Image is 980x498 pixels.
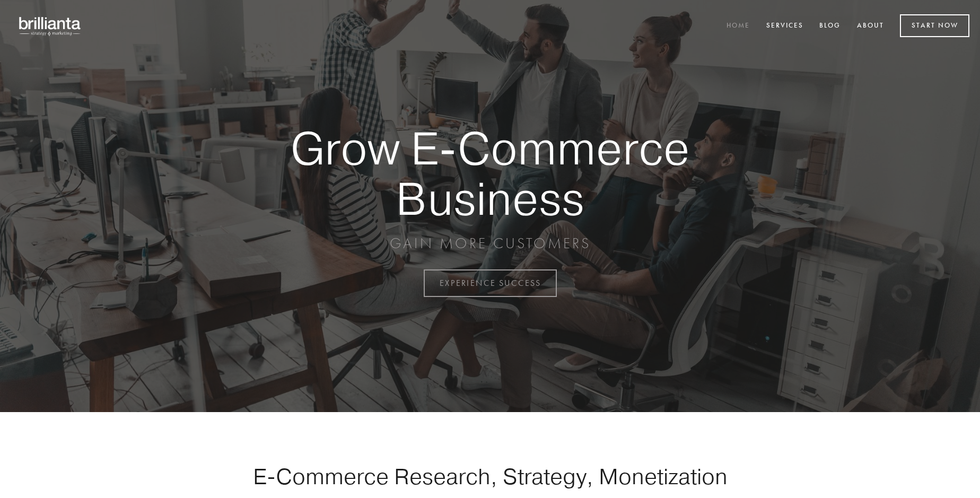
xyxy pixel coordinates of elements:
strong: Grow E-Commerce Business [253,123,727,223]
img: brillianta - research, strategy, marketing [11,11,90,41]
a: About [850,18,891,35]
a: Home [720,18,757,35]
a: Blog [812,18,847,35]
h1: E-Commerce Research, Strategy, Monetization [220,463,760,490]
a: Start Now [900,14,969,37]
p: GAIN MORE CUSTOMERS [253,234,727,253]
a: Services [759,18,810,35]
a: EXPERIENCE SUCCESS [424,269,557,297]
